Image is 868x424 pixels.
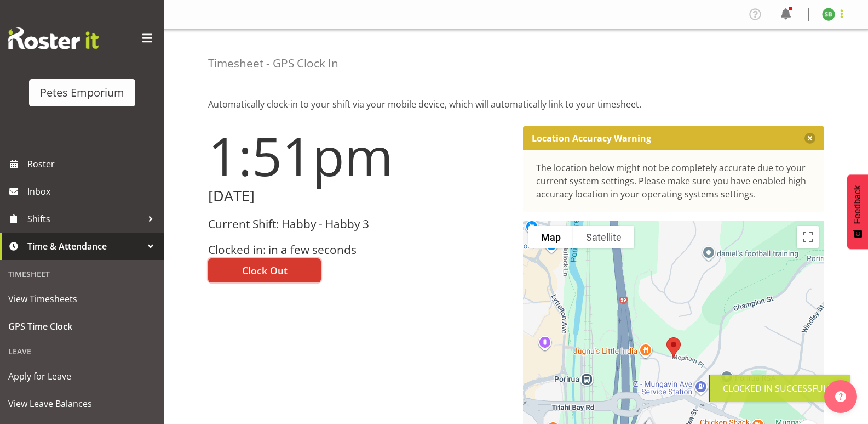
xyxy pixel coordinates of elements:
span: View Leave Balances [8,395,156,412]
h1: 1:51pm [208,126,510,185]
span: Roster [27,156,159,172]
p: Automatically clock-in to your shift via your mobile device, which will automatically link to you... [208,98,824,111]
span: Clock Out [242,263,288,278]
span: Feedback [853,185,863,224]
button: Show street map [528,226,573,248]
h2: [DATE] [208,188,510,205]
div: Leave [3,340,162,363]
a: View Leave Balances [3,390,162,417]
span: GPS Time Clock [8,318,156,335]
a: GPS Time Clock [3,313,162,340]
span: Apply for Leave [8,368,156,385]
h3: Clocked in: in a few seconds [208,244,510,256]
img: stephanie-burden9828.jpg [822,8,835,21]
button: Close message [804,133,815,144]
button: Toggle fullscreen view [797,226,819,248]
a: Apply for Leave [3,363,162,390]
span: Inbox [27,183,159,200]
div: Timesheet [3,263,162,285]
img: Rosterit website logo [8,27,99,49]
button: Clock Out [208,258,321,282]
div: Clocked in Successfully [723,382,837,395]
span: View Timesheets [8,291,156,307]
h4: Timesheet - GPS Clock In [208,57,338,70]
div: The location below might not be completely accurate due to your current system settings. Please m... [536,161,812,201]
button: Show satellite imagery [573,226,634,248]
div: Petes Emporium [40,84,124,101]
img: help-xxl-2.png [835,391,846,402]
a: View Timesheets [3,285,162,313]
button: Feedback - Show survey [847,174,868,249]
span: Shifts [27,211,142,227]
span: Time & Attendance [27,238,142,255]
p: Location Accuracy Warning [532,133,651,144]
h3: Current Shift: Habby - Habby 3 [208,218,510,230]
